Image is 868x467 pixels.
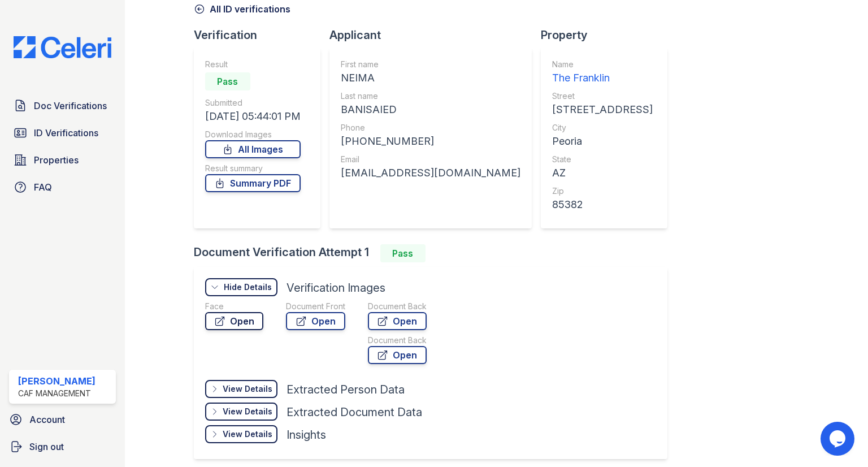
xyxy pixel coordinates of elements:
[5,435,120,458] a: Sign out
[18,374,96,388] div: [PERSON_NAME]
[552,185,653,197] div: Zip
[194,2,290,16] a: All ID verifications
[329,27,541,43] div: Applicant
[287,427,326,443] div: Insights
[552,59,653,86] a: Name The Franklin
[541,27,676,43] div: Property
[341,133,520,149] div: [PHONE_NUMBER]
[380,244,426,262] div: Pass
[194,27,329,43] div: Verification
[552,154,653,165] div: State
[29,413,65,426] span: Account
[29,440,64,453] span: Sign out
[287,280,385,296] div: Verification Images
[341,90,520,102] div: Last name
[18,388,96,399] div: CAF Management
[368,301,427,312] div: Document Back
[34,180,52,194] span: FAQ
[552,133,653,149] div: Peoria
[368,312,427,330] a: Open
[223,429,272,440] div: View Details
[34,99,107,113] span: Doc Verifications
[205,312,263,330] a: Open
[9,94,116,117] a: Doc Verifications
[9,149,116,171] a: Properties
[205,174,301,192] a: Summary PDF
[287,382,405,397] div: Extracted Person Data
[5,408,120,431] a: Account
[552,59,653,70] div: Name
[341,154,520,165] div: Email
[9,122,116,144] a: ID Verifications
[552,197,653,213] div: 85382
[223,383,272,395] div: View Details
[341,102,520,118] div: BANISAIED
[286,301,345,312] div: Document Front
[552,122,653,133] div: City
[341,165,520,181] div: [EMAIL_ADDRESS][DOMAIN_NAME]
[341,122,520,133] div: Phone
[552,165,653,181] div: AZ
[224,282,272,293] div: Hide Details
[341,70,520,86] div: NEIMA
[821,422,857,456] iframe: chat widget
[205,59,301,70] div: Result
[205,109,301,124] div: [DATE] 05:44:01 PM
[9,176,116,198] a: FAQ
[34,153,79,167] span: Properties
[205,140,301,158] a: All Images
[34,126,98,140] span: ID Verifications
[205,129,301,140] div: Download Images
[368,335,427,346] div: Document Back
[286,312,345,330] a: Open
[205,72,250,90] div: Pass
[552,102,653,118] div: [STREET_ADDRESS]
[368,346,427,364] a: Open
[552,70,653,86] div: The Franklin
[341,59,520,70] div: First name
[205,301,263,312] div: Face
[5,36,120,58] img: CE_Logo_Blue-a8612792a0a2168367f1c8372b55b34899dd931a85d93a1a3d3e32e68fde9ad4.png
[194,244,676,262] div: Document Verification Attempt 1
[205,97,301,109] div: Submitted
[223,406,272,417] div: View Details
[552,90,653,102] div: Street
[287,404,422,420] div: Extracted Document Data
[205,163,301,174] div: Result summary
